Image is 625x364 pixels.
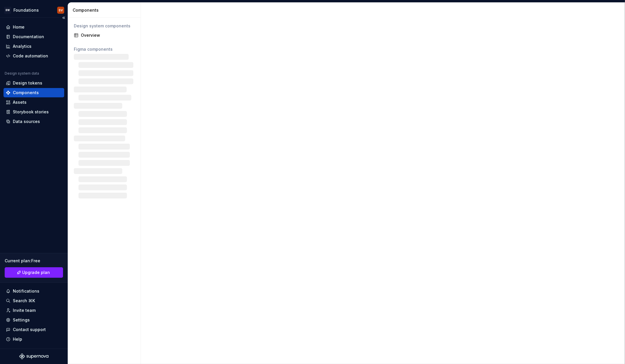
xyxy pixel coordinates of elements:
[59,8,63,13] div: SV
[71,31,137,40] a: Overview
[81,32,135,38] div: Overview
[4,335,64,344] button: Help
[60,14,68,22] button: Collapse sidebar
[22,270,50,275] span: Upgrade plan
[4,325,64,334] button: Contact support
[13,80,42,86] div: Design tokens
[13,327,46,333] div: Contact support
[1,4,67,16] button: BWFoundationsSV
[4,42,64,51] a: Analytics
[13,119,40,124] div: Data sources
[4,22,64,32] a: Home
[4,98,64,107] a: Assets
[4,315,64,325] a: Settings
[13,99,27,105] div: Assets
[5,71,39,76] div: Design system data
[13,336,22,342] div: Help
[13,24,25,30] div: Home
[4,117,64,126] a: Data sources
[4,296,64,305] button: Search ⌘K
[5,267,63,278] a: Upgrade plan
[4,306,64,315] a: Invite team
[73,7,138,13] div: Components
[13,288,39,294] div: Notifications
[13,317,30,323] div: Settings
[4,51,64,61] a: Code automation
[13,307,36,313] div: Invite team
[74,46,135,52] div: Figma components
[13,53,48,59] div: Code automation
[4,107,64,117] a: Storybook stories
[13,7,39,13] div: Foundations
[4,32,64,41] a: Documentation
[19,354,48,359] svg: Supernova Logo
[13,34,44,40] div: Documentation
[4,286,64,296] button: Notifications
[4,7,11,14] div: BW
[13,90,39,96] div: Components
[4,78,64,88] a: Design tokens
[74,23,135,29] div: Design system components
[13,109,49,115] div: Storybook stories
[13,43,32,49] div: Analytics
[5,258,63,264] div: Current plan : Free
[4,88,64,97] a: Components
[13,298,35,304] div: Search ⌘K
